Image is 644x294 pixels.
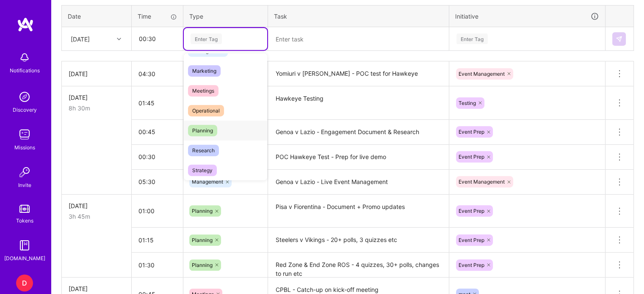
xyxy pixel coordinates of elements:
[132,27,182,50] input: HH:MM
[192,237,213,243] span: Planning
[16,216,33,225] div: Tokens
[19,205,30,213] img: tokens
[459,100,476,106] span: Testing
[188,125,217,136] span: Planning
[188,145,219,156] span: Research
[69,93,124,102] div: [DATE]
[188,65,221,77] span: Marketing
[69,69,124,78] div: [DATE]
[16,164,33,181] img: Invite
[132,170,183,193] input: HH:MM
[269,146,448,169] textarea: POC Hawkeye Test - Prep for live demo
[14,143,35,152] div: Missions
[269,228,448,252] textarea: Steelers v Vikings - 20+ polls, 3 quizzes etc
[269,87,448,119] textarea: Hawkeye Testing
[69,284,124,293] div: [DATE]
[14,275,35,291] a: D
[188,85,218,96] span: Meetings
[71,34,90,43] div: [DATE]
[459,154,484,160] span: Event Prep
[62,5,132,27] th: Date
[191,32,222,45] div: Enter Tag
[13,105,37,114] div: Discovery
[455,11,599,21] div: Initiative
[459,71,505,77] span: Event Management
[459,262,484,268] span: Event Prep
[459,129,484,135] span: Event Prep
[459,179,505,185] span: Event Management
[188,105,224,116] span: Operational
[616,36,622,42] img: Submit
[132,200,183,222] input: HH:MM
[16,88,33,105] img: discovery
[269,62,448,85] textarea: Yomiuri v [PERSON_NAME] - POC test for Hawkeye
[269,195,448,227] textarea: Pisa v Fiorentina - Document + Promo updates
[132,121,183,143] input: HH:MM
[16,126,33,143] img: teamwork
[268,5,449,27] th: Task
[192,179,223,185] span: Management
[188,165,217,176] span: Strategy
[117,37,121,41] i: icon Chevron
[69,104,124,113] div: 8h 30m
[132,254,183,276] input: HH:MM
[459,237,484,243] span: Event Prep
[132,229,183,251] input: HH:MM
[16,275,33,291] div: D
[138,12,177,21] div: Time
[269,253,448,277] textarea: Red Zone & End Zone ROS - 4 quizzes, 30+ polls, changes to run etc
[18,181,31,190] div: Invite
[269,170,448,194] textarea: Genoa v Lazio - Live Event Management
[192,208,213,214] span: Planning
[16,49,33,66] img: bell
[4,254,45,263] div: [DOMAIN_NAME]
[459,208,484,214] span: Event Prep
[16,237,33,254] img: guide book
[132,146,183,168] input: HH:MM
[69,201,124,210] div: [DATE]
[10,66,40,75] div: Notifications
[17,17,34,32] img: logo
[456,32,488,45] div: Enter Tag
[269,121,448,144] textarea: Genoa v Lazio - Engagement Document & Research
[183,5,268,27] th: Type
[69,212,124,221] div: 3h 45m
[192,262,213,268] span: Planning
[132,92,183,114] input: HH:MM
[132,63,183,85] input: HH:MM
